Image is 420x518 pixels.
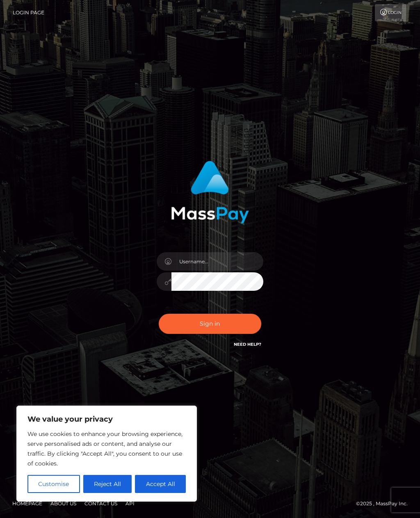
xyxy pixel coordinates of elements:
a: About Us [47,497,80,510]
input: Username... [171,252,263,271]
a: Need Help? [234,342,261,347]
p: We use cookies to enhance your browsing experience, serve personalised ads or content, and analys... [27,429,186,468]
button: Accept All [135,475,186,493]
a: API [122,497,138,510]
img: MassPay Login [171,161,249,224]
a: Login [375,4,406,21]
div: © 2025 , MassPay Inc. [356,499,414,508]
p: We value your privacy [27,414,186,424]
a: Login Page [13,4,44,21]
button: Sign in [159,314,261,334]
button: Customise [27,475,80,493]
a: Contact Us [81,497,121,510]
div: We value your privacy [16,406,197,502]
a: Homepage [9,497,46,510]
button: Reject All [83,475,132,493]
